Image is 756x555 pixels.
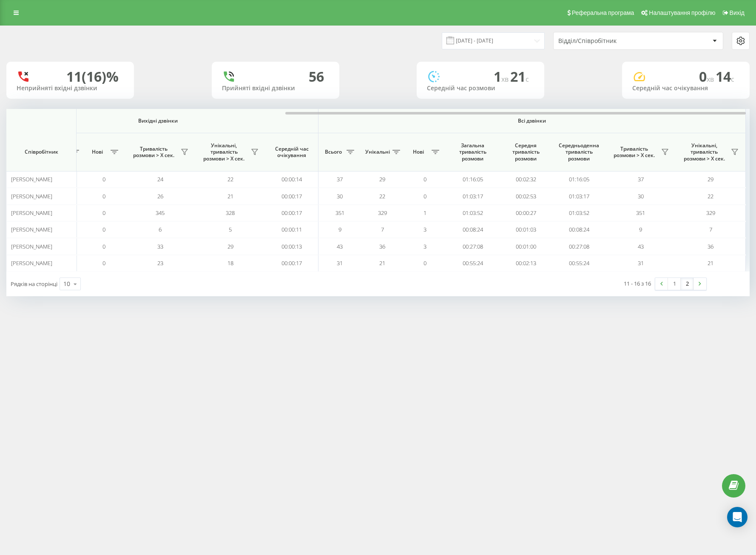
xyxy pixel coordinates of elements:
[11,175,52,183] span: [PERSON_NAME]
[365,149,390,155] span: Унікальні
[11,259,52,267] span: [PERSON_NAME]
[446,188,499,204] td: 01:03:17
[638,243,644,250] span: 43
[552,188,605,204] td: 01:03:17
[337,175,343,183] span: 37
[14,149,69,155] span: Співробітник
[552,255,605,272] td: 00:55:24
[199,142,248,162] span: Унікальні, тривалість розмови > Х сек.
[446,171,499,188] td: 01:16:05
[709,226,712,233] span: 7
[708,259,713,267] span: 21
[452,142,493,162] span: Загальна тривалість розмови
[632,85,739,92] div: Середній час очікування
[11,243,52,250] span: [PERSON_NAME]
[337,192,343,200] span: 30
[344,117,720,124] span: Всі дзвінки
[338,226,341,233] span: 9
[337,243,343,250] span: 43
[222,85,329,92] div: Прийняті вхідні дзвінки
[558,37,660,45] div: Відділ/Співробітник
[638,259,644,267] span: 31
[506,142,546,162] span: Середня тривалість розмови
[378,209,387,217] span: 329
[265,255,318,272] td: 00:00:17
[649,9,715,16] span: Налаштування профілю
[272,146,312,159] span: Середній час очікування
[501,74,510,84] span: хв
[157,192,163,200] span: 26
[559,142,599,162] span: Середньоденна тривалість розмови
[265,221,318,238] td: 00:00:11
[636,209,645,217] span: 351
[227,175,233,183] span: 22
[323,149,344,155] span: Всього
[226,209,235,217] span: 328
[102,209,105,217] span: 0
[552,205,605,221] td: 01:03:52
[265,171,318,188] td: 00:00:14
[499,205,552,221] td: 00:00:27
[379,175,385,183] span: 29
[708,175,713,183] span: 29
[102,259,105,267] span: 0
[716,67,734,86] span: 14
[499,221,552,238] td: 00:01:03
[423,192,426,200] span: 0
[17,85,124,92] div: Неприйняті вхідні дзвінки
[229,226,232,233] span: 5
[731,74,734,84] span: c
[379,243,385,250] span: 36
[227,259,233,267] span: 18
[423,175,426,183] span: 0
[102,226,105,233] span: 0
[87,149,108,155] span: Нові
[379,259,385,267] span: 21
[11,280,57,288] span: Рядків на сторінці
[102,175,105,183] span: 0
[510,67,529,86] span: 21
[157,175,163,183] span: 24
[423,243,426,250] span: 3
[499,171,552,188] td: 00:02:32
[708,192,713,200] span: 22
[11,209,52,217] span: [PERSON_NAME]
[66,69,119,85] div: 11 (16)%
[699,67,716,86] span: 0
[159,226,162,233] span: 6
[499,238,552,255] td: 00:01:00
[265,205,318,221] td: 00:00:17
[639,226,642,233] span: 9
[681,278,693,290] a: 2
[423,226,426,233] span: 3
[680,142,728,162] span: Унікальні, тривалість розмови > Х сек.
[227,192,233,200] span: 21
[408,149,429,155] span: Нові
[309,69,324,85] div: 56
[337,259,343,267] span: 31
[11,192,52,200] span: [PERSON_NAME]
[423,259,426,267] span: 0
[668,278,681,290] a: 1
[446,238,499,255] td: 00:27:08
[446,205,499,221] td: 01:03:52
[17,117,298,124] span: Вихідні дзвінки
[526,74,529,84] span: c
[157,243,163,250] span: 33
[552,238,605,255] td: 00:27:08
[499,188,552,204] td: 00:02:53
[156,209,165,217] span: 345
[227,243,233,250] span: 29
[706,209,715,217] span: 329
[572,9,634,16] span: Реферальна програма
[494,67,510,86] span: 1
[427,85,534,92] div: Середній час розмови
[102,192,105,200] span: 0
[335,209,344,217] span: 351
[157,259,163,267] span: 23
[707,74,716,84] span: хв
[265,188,318,204] td: 00:00:17
[499,255,552,272] td: 00:02:13
[624,279,651,288] div: 11 - 16 з 16
[379,192,385,200] span: 22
